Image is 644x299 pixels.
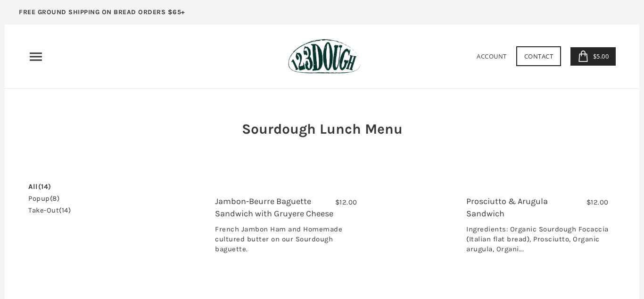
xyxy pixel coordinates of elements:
a: Contact [516,46,561,66]
h2: Sourdough Lunch Menu [242,119,403,139]
a: $5.00 [570,47,616,66]
span: (14) [38,182,51,191]
a: All(14) [28,183,51,190]
span: $5.00 [591,52,609,60]
span: $12.00 [586,198,609,206]
span: $12.00 [335,198,357,206]
a: Prosciutto & Arugula Sandwich [372,183,459,271]
a: Account [477,52,507,60]
a: Prosciutto & Arugula Sandwich [466,196,548,218]
a: Jambon-Beurre Baguette Sandwich with Gruyere Cheese [215,196,333,218]
a: popup(8) [28,195,59,202]
div: French Jambon Ham and Homemade cultured butter on our Sourdough baguette. [215,224,357,259]
a: FREE GROUND SHIPPING ON BREAD ORDERS $65+ [5,5,199,25]
span: (14) [59,206,71,214]
div: Ingredients: Organic Sourdough Focaccia (Italian flat bread), Prosciutto, Organic arugula, Organi... [466,224,609,259]
img: 123Dough Bakery [288,39,360,74]
span: (8) [50,194,60,203]
nav: Primary [28,49,43,64]
p: FREE GROUND SHIPPING ON BREAD ORDERS $65+ [19,7,185,17]
a: take-out(14) [28,207,71,214]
